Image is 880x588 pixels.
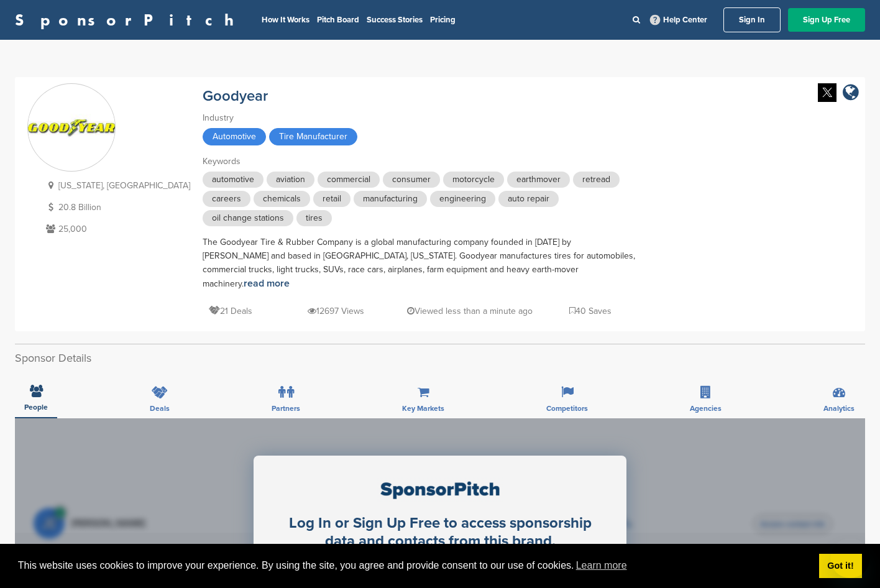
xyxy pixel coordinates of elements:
div: Keywords [203,155,638,168]
a: Pitch Board [317,15,359,25]
p: 40 Saves [569,303,612,319]
span: automotive [203,172,264,188]
span: oil change stations [203,210,293,226]
span: Partners [272,405,300,412]
span: auto repair [498,191,559,207]
span: retail [313,191,351,207]
span: Agencies [690,405,722,412]
span: motorcycle [443,172,504,188]
a: Pricing [430,15,456,25]
span: Deals [150,405,170,412]
span: Key Markets [402,405,444,412]
a: Success Stories [367,15,423,25]
span: Tire Manufacturer [269,128,357,145]
span: retread [573,172,620,188]
p: [US_STATE], [GEOGRAPHIC_DATA] [43,178,190,193]
span: People [24,403,48,411]
div: Log In or Sign Up Free to access sponsorship data and contacts from this brand. [275,515,605,551]
p: 25,000 [43,221,190,237]
a: Sign In [723,7,781,32]
a: read more [244,277,290,290]
p: 21 Deals [209,303,252,319]
a: learn more about cookies [574,556,629,575]
a: Goodyear [203,87,268,105]
span: This website uses cookies to improve your experience. By using the site, you agree and provide co... [18,556,809,575]
span: careers [203,191,250,207]
span: aviation [267,172,314,188]
a: Help Center [648,12,710,27]
a: How It Works [262,15,309,25]
span: Competitors [546,405,588,412]
p: Viewed less than a minute ago [407,303,533,319]
span: Automotive [203,128,266,145]
div: The Goodyear Tire & Rubber Company is a global manufacturing company founded in [DATE] by [PERSON... [203,236,638,291]
a: SponsorPitch [15,12,242,28]
span: chemicals [254,191,310,207]
span: Analytics [823,405,855,412]
img: Sponsorpitch & Goodyear [28,93,115,163]
h2: Sponsor Details [15,350,865,367]
div: Industry [203,111,638,125]
span: tires [296,210,332,226]
a: company link [843,83,859,104]
span: earthmover [507,172,570,188]
iframe: Button to launch messaging window [830,538,870,578]
img: Twitter white [818,83,836,102]
a: dismiss cookie message [819,554,862,579]
span: engineering [430,191,495,207]
span: manufacturing [354,191,427,207]
span: consumer [383,172,440,188]
p: 12697 Views [308,303,364,319]
span: commercial [318,172,380,188]
p: 20.8 Billion [43,200,190,215]
a: Sign Up Free [788,8,865,32]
